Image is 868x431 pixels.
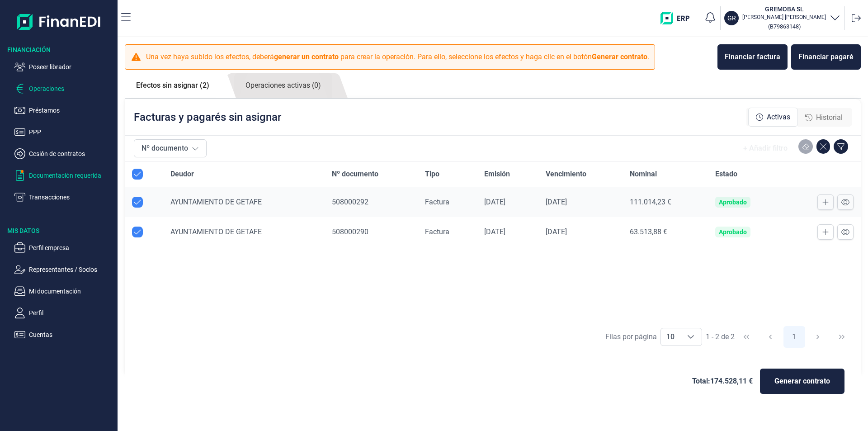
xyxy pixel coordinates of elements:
p: Préstamos [29,105,114,116]
span: 508000292 [332,198,368,206]
button: Previous Page [759,326,781,348]
span: Nominal [630,169,657,180]
p: Poseer librador [29,62,114,72]
button: First Page [736,326,757,348]
button: Last Page [831,326,853,348]
span: 10 [661,328,680,346]
button: GRGREMOBA SL[PERSON_NAME] [PERSON_NAME](B79863148) [724,5,840,32]
div: Filas por página [605,332,657,342]
button: Mi documentación [14,286,114,297]
div: Financiar pagaré [798,52,854,62]
div: Historial [798,109,850,127]
button: Poseer librador [14,62,114,72]
div: Aprobado [719,199,747,206]
button: Financiar pagaré [791,44,861,70]
button: Operaciones [14,83,114,94]
button: Next Page [807,326,829,348]
button: Nº documento [134,139,207,157]
div: [DATE] [546,198,615,207]
p: Cuentas [29,329,114,340]
div: Row Unselected null [132,197,143,208]
button: Financiar factura [717,44,788,70]
small: Copiar cif [768,23,801,30]
div: Choose [680,328,702,346]
p: PPP [29,127,114,137]
p: Perfil empresa [29,242,114,253]
img: erp [660,12,696,24]
span: AYUNTAMIENTO DE GETAFE [170,198,262,206]
p: Perfil [29,308,114,318]
span: Vencimiento [546,169,586,180]
div: Financiar factura [725,52,780,62]
p: Mi documentación [29,286,114,297]
span: Deudor [170,169,194,180]
p: Operaciones [29,83,114,94]
p: Facturas y pagarés sin asignar [134,110,281,124]
button: Perfil empresa [14,242,114,253]
span: Generar contrato [774,376,830,387]
div: 63.513,88 € [630,227,701,237]
span: AYUNTAMIENTO DE GETAFE [170,227,262,236]
button: Transacciones [14,192,114,203]
button: Representantes / Socios [14,264,114,275]
span: Historial [816,112,843,123]
span: Tipo [425,169,439,180]
button: Page 1 [783,326,805,348]
b: generar un contrato [274,52,339,61]
button: Generar contrato [760,369,844,394]
div: Activas [748,108,798,127]
button: Préstamos [14,105,114,116]
a: Operaciones activas (0) [234,73,332,98]
h3: GREMOBA SL [742,5,826,14]
p: [PERSON_NAME] [PERSON_NAME] [742,14,826,21]
div: 111.014,23 € [630,198,701,207]
div: [DATE] [546,227,615,237]
span: 508000290 [332,227,368,236]
a: Efectos sin asignar (2) [125,73,221,98]
p: Documentación requerida [29,170,114,181]
p: Transacciones [29,192,114,203]
img: Logo de aplicación [17,7,101,36]
span: Factura [425,227,449,236]
span: Factura [425,198,449,206]
p: Representantes / Socios [29,264,114,275]
button: Perfil [14,308,114,318]
span: Total: 174.528,11 € [692,376,753,387]
div: All items selected [132,169,143,180]
p: GR [727,14,736,23]
span: Estado [715,169,737,180]
div: Aprobado [719,228,747,236]
span: Activas [767,112,790,123]
button: Documentación requerida [14,170,114,181]
button: Cesión de contratos [14,148,114,159]
button: PPP [14,127,114,137]
b: Generar contrato [592,52,647,61]
button: Cuentas [14,329,114,340]
span: Nº documento [332,169,378,180]
div: [DATE] [484,227,531,237]
p: Una vez haya subido los efectos, deberá para crear la operación. Para ello, seleccione los efecto... [146,52,649,62]
span: Emisión [484,169,510,180]
div: Row Unselected null [132,227,143,237]
p: Cesión de contratos [29,148,114,159]
div: [DATE] [484,198,531,207]
span: 1 - 2 de 2 [706,333,735,341]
